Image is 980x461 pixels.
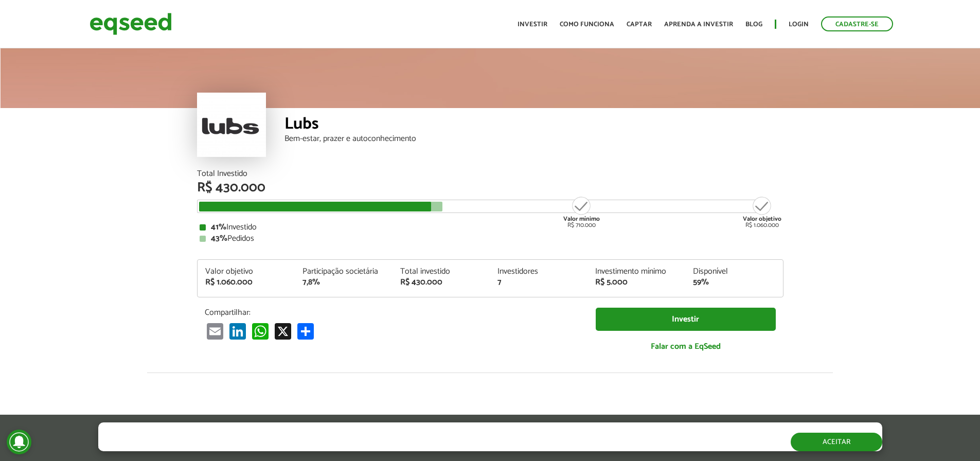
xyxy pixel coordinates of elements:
[302,268,385,276] div: Participação societária
[200,235,781,243] div: Pedidos
[400,278,483,287] div: R$ 430.000
[497,278,580,287] div: 7
[205,278,288,287] div: R$ 1.060.000
[284,135,783,143] div: Bem-estar, prazer e autoconhecimento
[197,170,783,178] div: Total Investido
[98,422,471,438] h5: O site da EqSeed utiliza cookies para melhorar sua navegação.
[250,323,271,340] a: WhatsApp
[197,181,783,194] div: R$ 430.000
[90,10,172,38] img: EqSeed
[211,220,226,234] strong: 41%
[743,196,781,228] div: R$ 1.060.000
[200,223,781,232] div: Investido
[295,323,316,340] a: Compartilhar
[273,323,293,340] a: X
[497,268,580,276] div: Investidores
[791,433,882,451] button: Aceitar
[205,308,580,317] p: Compartilhar:
[284,116,783,135] div: Lubs
[693,268,775,276] div: Disponível
[664,21,733,28] a: Aprenda a investir
[596,336,776,357] a: Falar com a EqSeed
[693,278,775,287] div: 59%
[227,323,248,340] a: LinkedIn
[743,214,781,224] strong: Valor objetivo
[745,21,762,28] a: Blog
[98,441,471,451] p: Ao clicar em "aceitar", você aceita nossa .
[302,278,385,287] div: 7,8%
[595,278,678,287] div: R$ 5.000
[234,442,353,451] a: política de privacidade e de cookies
[596,308,776,331] a: Investir
[821,16,893,31] a: Cadastre-se
[205,323,225,340] a: Email
[563,214,600,224] strong: Valor mínimo
[400,268,483,276] div: Total investido
[562,196,601,228] div: R$ 710.000
[595,268,678,276] div: Investimento mínimo
[789,21,809,28] a: Login
[205,268,288,276] div: Valor objetivo
[211,232,227,245] strong: 43%
[518,21,547,28] a: Investir
[627,21,652,28] a: Captar
[560,21,614,28] a: Como funciona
